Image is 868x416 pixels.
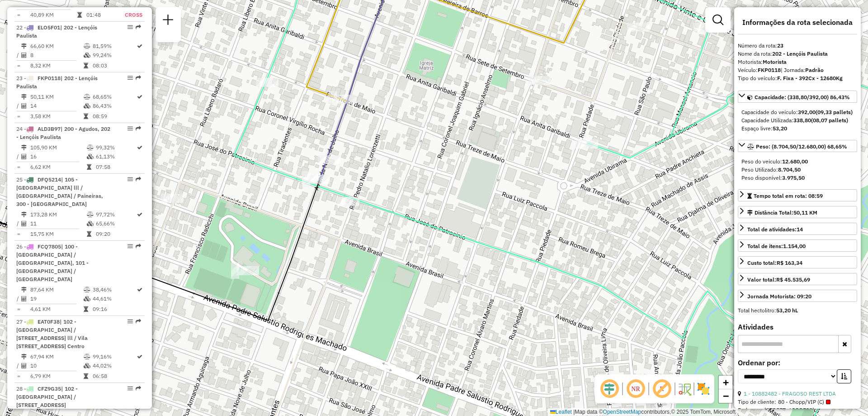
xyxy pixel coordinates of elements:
[127,244,133,249] em: Opções
[127,24,133,30] em: Opções
[30,10,77,19] td: 40,89 KM
[30,294,83,303] td: 19
[756,143,847,150] span: Peso: (8.704,50/12.680,00) 68,65%
[16,152,21,161] td: /
[816,109,853,115] strong: (09,33 pallets)
[30,372,83,381] td: 6,79 KM
[782,174,805,181] strong: 3.975,50
[16,51,21,60] td: /
[84,114,88,119] i: Tempo total em rota
[738,206,857,218] a: Distância Total:50,11 KM
[16,219,21,228] td: /
[599,378,620,400] span: Ocultar deslocamento
[38,385,61,392] span: CFZ9G35
[137,287,142,292] i: Rota otimizada
[709,11,727,29] a: Exibir filtros
[95,230,136,239] td: 09:20
[92,101,136,110] td: 86,43%
[38,176,61,183] span: DFQ5214
[84,296,90,301] i: % de utilização da cubagem
[92,352,136,361] td: 99,16%
[723,390,729,402] span: −
[741,116,854,124] div: Capacidade Utilizada:
[781,67,824,73] span: | Jornada:
[741,166,854,174] div: Peso Utilizado:
[21,145,27,150] i: Distância Total
[772,50,828,57] strong: 202 - Lençóis Paulista
[21,53,27,58] i: Total de Atividades
[92,305,136,314] td: 09:16
[747,292,811,301] div: Jornada Motorista: 09:20
[738,140,857,152] a: Peso: (8.704,50/12.680,00) 68,65%
[747,259,802,267] div: Custo total:
[651,378,673,400] span: Exibir rótulo
[30,92,83,101] td: 50,11 KM
[738,50,857,58] div: Nome da rota:
[136,319,141,324] em: Rota exportada
[797,226,803,233] strong: 14
[741,158,808,165] span: Peso do veículo:
[805,67,824,73] strong: Padrão
[738,357,857,368] label: Ordenar por:
[16,318,88,349] span: 27 -
[747,276,810,284] div: Valor total:
[95,143,136,152] td: 99,32%
[30,101,83,110] td: 14
[30,112,83,121] td: 3,58 KM
[87,145,94,150] i: % de utilização do peso
[95,163,136,172] td: 07:58
[738,323,857,331] h4: Atividades
[84,103,90,109] i: % de utilização da cubagem
[719,389,732,403] a: Zoom out
[777,42,783,49] strong: 23
[16,243,89,282] span: | 100 - [GEOGRAPHIC_DATA] / [GEOGRAPHIC_DATA], 101 - [GEOGRAPHIC_DATA] / [GEOGRAPHIC_DATA]
[30,210,86,219] td: 173,28 KM
[16,10,21,19] td: =
[21,94,27,100] i: Distância Total
[741,174,854,182] div: Peso disponível:
[95,152,136,161] td: 61,13%
[92,92,136,101] td: 68,65%
[738,290,857,302] a: Jornada Motorista: 09:20
[95,210,136,219] td: 97,72%
[136,177,141,182] em: Rota exportada
[136,244,141,249] em: Rota exportada
[92,361,136,370] td: 44,02%
[16,318,88,349] span: | 102 - [GEOGRAPHIC_DATA] / [STREET_ADDRESS] lll / Vila [STREET_ADDRESS] Centro
[21,354,27,359] i: Distância Total
[738,91,857,103] a: Capacidade: (338,80/392,00) 86,43%
[21,154,27,159] i: Total de Atividades
[550,409,572,415] a: Leaflet
[738,306,857,315] div: Total hectolitro:
[719,376,732,389] a: Zoom in
[16,361,21,370] td: /
[30,152,86,161] td: 16
[738,223,857,235] a: Total de atividades:14
[30,352,83,361] td: 67,94 KM
[793,117,811,124] strong: 338,80
[30,163,86,172] td: 6,62 KM
[137,43,142,49] i: Rota otimizada
[16,125,110,140] span: | 200 - Agudos, 202 - Lençóis Paulista
[723,377,729,388] span: +
[16,176,103,207] span: 25 -
[16,75,98,90] span: | 202 - Lençóis Paulista
[92,42,136,51] td: 81,59%
[625,378,646,400] span: Ocultar NR
[16,372,21,381] td: =
[738,273,857,285] a: Valor total:R$ 45.535,69
[16,385,78,408] span: | 102 - [GEOGRAPHIC_DATA] / [STREET_ADDRESS]
[747,209,817,217] div: Distância Total:
[16,230,21,239] td: =
[30,285,83,294] td: 87,64 KM
[38,125,61,132] span: ALD3B97
[127,126,133,131] em: Opções
[798,109,816,115] strong: 392,00
[738,189,857,201] a: Tempo total em rota: 08:59
[754,192,823,199] span: Tempo total em rota: 08:59
[773,125,787,132] strong: 53,20
[38,24,60,31] span: ELO5F01
[738,239,857,252] a: Total de itens:1.154,00
[30,219,86,228] td: 11
[21,363,27,368] i: Total de Atividades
